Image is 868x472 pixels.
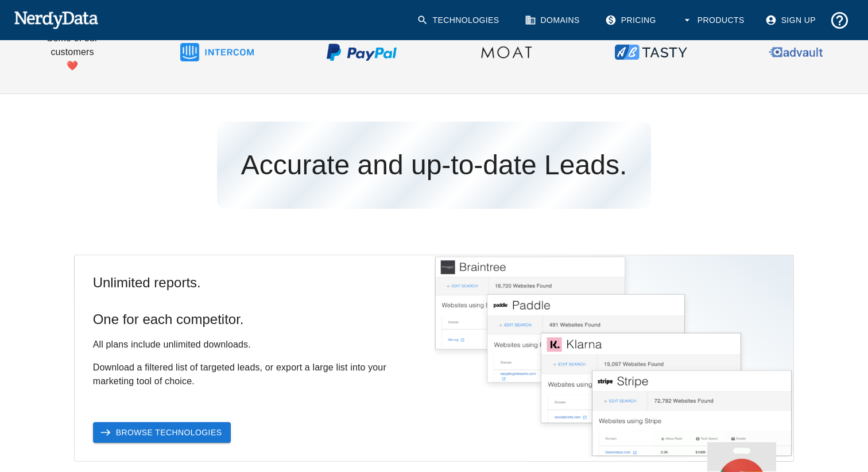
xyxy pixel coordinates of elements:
img: Intercom [180,15,254,89]
img: PayPal [325,15,398,89]
img: Moat [470,15,543,89]
img: NerdyData.com [14,8,98,31]
button: Products [675,6,754,35]
a: Domains [518,6,589,35]
img: Example images of various payment provider reports and their total results [434,255,793,457]
h5: Unlimited reports. One for each competitor. [93,274,416,329]
a: Pricing [598,6,665,35]
img: ABTasty [614,15,688,89]
p: All plans include unlimited downloads. [93,338,416,352]
a: Technologies [410,6,509,35]
a: Sign Up [758,6,825,35]
img: Advault [759,15,832,89]
p: Download a filtered list of targeted leads, or export a large list into your marketing tool of ch... [93,361,416,388]
h3: Accurate and up-to-date Leads. [217,122,651,209]
a: Browse Technologies [93,422,231,443]
button: Support and Documentation [825,6,854,35]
